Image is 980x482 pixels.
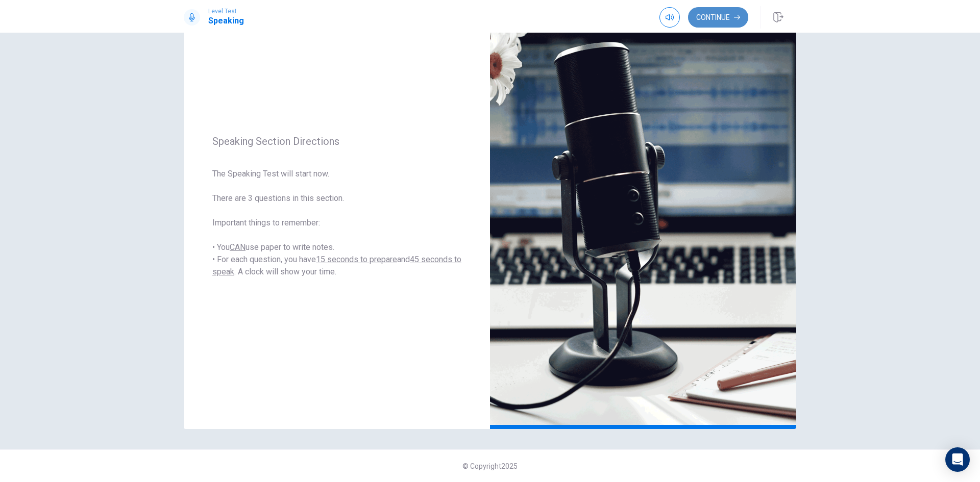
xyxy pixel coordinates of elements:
u: 15 seconds to prepare [316,255,397,264]
h1: Speaking [208,15,244,27]
u: CAN [230,242,246,252]
div: Open Intercom Messenger [945,447,970,472]
span: Speaking Section Directions [212,135,461,147]
span: © Copyright 2025 [462,462,518,470]
span: Level Test [208,8,244,15]
span: The Speaking Test will start now. There are 3 questions in this section. Important things to reme... [212,168,461,278]
button: Continue [688,7,748,28]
